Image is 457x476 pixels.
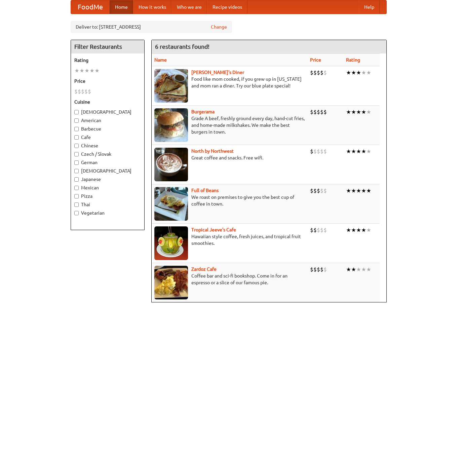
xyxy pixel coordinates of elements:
[310,148,313,155] li: $
[74,211,79,215] input: Vegetarian
[74,99,141,105] h5: Cuisine
[320,108,323,116] li: $
[359,0,380,14] a: Help
[317,226,320,234] li: $
[317,108,320,116] li: $
[310,266,313,273] li: $
[346,57,360,63] a: Rating
[310,187,313,194] li: $
[361,187,366,194] li: ★
[74,177,79,182] input: Japanese
[74,110,79,114] input: [DEMOGRAPHIC_DATA]
[74,184,141,191] label: Mexican
[366,187,371,194] li: ★
[74,193,141,199] label: Pizza
[74,151,141,157] label: Czech / Slovak
[211,24,227,30] a: Change
[154,148,188,181] img: north.jpg
[351,266,356,273] li: ★
[74,159,141,166] label: German
[317,148,320,155] li: $
[191,70,244,75] b: [PERSON_NAME]'s Diner
[313,226,317,234] li: $
[79,67,84,74] li: ★
[71,21,232,33] div: Deliver to: [STREET_ADDRESS]
[323,108,327,116] li: $
[313,69,317,76] li: $
[320,266,323,273] li: $
[366,266,371,273] li: ★
[351,69,356,76] li: ★
[313,148,317,155] li: $
[74,201,141,208] label: Thai
[207,0,247,14] a: Recipe videos
[74,210,141,216] label: Vegetarian
[88,88,91,95] li: $
[346,69,351,76] li: ★
[74,169,79,173] input: [DEMOGRAPHIC_DATA]
[313,187,317,194] li: $
[191,266,217,272] a: Zardoz Cafe
[356,108,361,116] li: ★
[361,108,366,116] li: ★
[366,69,371,76] li: ★
[74,194,79,198] input: Pizza
[320,148,323,155] li: $
[74,57,141,64] h5: Rating
[313,108,317,116] li: $
[320,226,323,234] li: $
[317,266,320,273] li: $
[154,154,305,161] p: Great coffee and snacks. Free wifi.
[361,148,366,155] li: ★
[81,88,84,95] li: $
[94,67,100,74] li: ★
[317,187,320,194] li: $
[74,203,79,207] input: Thai
[317,69,320,76] li: $
[346,108,351,116] li: ★
[346,187,351,194] li: ★
[74,176,141,183] label: Japanese
[356,69,361,76] li: ★
[320,69,323,76] li: $
[313,266,317,273] li: $
[351,187,356,194] li: ★
[351,226,356,234] li: ★
[155,43,210,50] ng-pluralize: 6 restaurants found!
[366,108,371,116] li: ★
[74,88,78,95] li: $
[351,148,356,155] li: ★
[154,233,305,247] p: Hawaiian style coffee, fresh juices, and tropical fruit smoothies.
[361,69,366,76] li: ★
[323,226,327,234] li: $
[323,69,327,76] li: $
[346,266,351,273] li: ★
[310,108,313,116] li: $
[154,76,305,89] p: Food like mom cooked, if you grew up in [US_STATE] and mom ran a diner. Try our blue plate special!
[154,194,305,207] p: We roast on premises to give you the best cup of coffee in town.
[356,187,361,194] li: ★
[356,148,361,155] li: ★
[71,0,110,14] a: FoodMe
[74,127,79,131] input: Barbecue
[346,148,351,155] li: ★
[154,108,188,142] img: burgerama.jpg
[154,57,167,63] a: Name
[310,57,321,63] a: Price
[74,152,79,156] input: Czech / Slovak
[310,226,313,234] li: $
[323,266,327,273] li: $
[110,0,133,14] a: Home
[71,40,144,53] h4: Filter Restaurants
[154,187,188,221] img: beans.jpg
[74,160,79,165] input: German
[191,188,219,193] a: Full of Beans
[172,0,207,14] a: Who we are
[154,69,188,103] img: sallys.jpg
[154,226,188,260] img: jeeves.jpg
[191,148,234,154] a: North by Northwest
[323,148,327,155] li: $
[74,134,141,141] label: Cafe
